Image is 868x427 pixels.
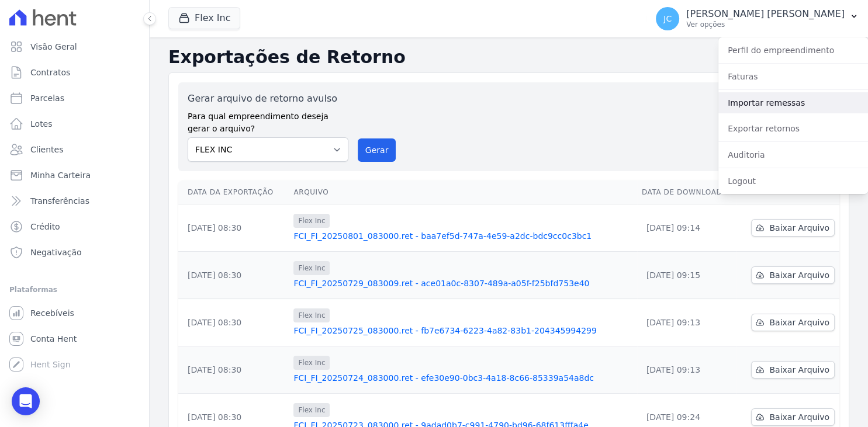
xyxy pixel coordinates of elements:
td: [DATE] 08:30 [178,252,289,299]
a: Exportar retornos [718,118,868,139]
a: Lotes [5,112,144,136]
a: FCI_FI_20250724_083000.ret - efe30e90-0bc3-4a18-8c66-85339a54a8dc [293,372,632,384]
a: Baixar Arquivo [751,361,835,379]
a: Clientes [5,138,144,161]
a: Transferências [5,189,144,213]
label: Gerar arquivo de retorno avulso [188,92,348,106]
td: [DATE] 09:13 [637,346,736,394]
span: Flex Inc [293,214,330,228]
span: Crédito [30,221,60,232]
span: Lotes [30,118,53,130]
span: Baixar Arquivo [769,222,829,234]
span: Contratos [30,67,70,78]
button: Gerar [358,138,396,162]
a: FCI_FI_20250801_083000.ret - baa7ef5d-747a-4e59-a2dc-bdc9cc0c3bc1 [293,230,632,242]
a: Contratos [5,61,144,84]
a: Logout [718,171,868,192]
td: [DATE] 09:14 [637,204,736,252]
h2: Exportações de Retorno [168,47,849,68]
a: FCI_FI_20250725_083000.ret - fb7e6734-6223-4a82-83b1-204345994299 [293,325,632,336]
a: Minha Carteira [5,164,144,187]
span: Baixar Arquivo [769,411,829,423]
span: Flex Inc [293,308,330,322]
a: Conta Hent [5,327,144,350]
span: Minha Carteira [30,169,91,181]
th: Data da Exportação [178,180,289,204]
p: Ver opções [686,20,845,29]
span: Flex Inc [293,403,330,417]
div: Plataformas [9,283,140,297]
a: Baixar Arquivo [751,314,835,331]
p: [PERSON_NAME] [PERSON_NAME] [686,8,845,20]
a: Importar remessas [718,92,868,113]
div: Open Intercom Messenger [12,387,40,415]
span: Baixar Arquivo [769,317,829,328]
a: Auditoria [718,144,868,165]
td: [DATE] 09:15 [637,252,736,299]
td: [DATE] 09:13 [637,299,736,346]
span: Transferências [30,195,89,207]
a: Recebíveis [5,301,144,325]
a: Visão Geral [5,35,144,58]
span: JC [663,15,672,23]
a: Crédito [5,215,144,238]
span: Parcelas [30,92,64,104]
span: Flex Inc [293,356,330,370]
button: Flex Inc [168,7,240,29]
td: [DATE] 08:30 [178,204,289,252]
span: Recebíveis [30,307,74,319]
span: Conta Hent [30,333,77,345]
a: Baixar Arquivo [751,408,835,426]
a: Baixar Arquivo [751,266,835,284]
a: Parcelas [5,86,144,110]
th: Arquivo [289,180,637,204]
th: Data de Download [637,180,736,204]
span: Negativação [30,247,82,258]
span: Baixar Arquivo [769,364,829,376]
span: Baixar Arquivo [769,269,829,281]
span: Visão Geral [30,41,77,53]
a: FCI_FI_20250729_083009.ret - ace01a0c-8307-489a-a05f-f25bfd753e40 [293,277,632,289]
a: Negativação [5,241,144,264]
button: JC [PERSON_NAME] [PERSON_NAME] Ver opções [646,2,868,35]
td: [DATE] 08:30 [178,299,289,346]
span: Flex Inc [293,261,330,275]
label: Para qual empreendimento deseja gerar o arquivo? [188,106,348,135]
a: Perfil do empreendimento [718,40,868,61]
span: Clientes [30,144,63,155]
a: Faturas [718,66,868,87]
td: [DATE] 08:30 [178,346,289,394]
a: Baixar Arquivo [751,219,835,237]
